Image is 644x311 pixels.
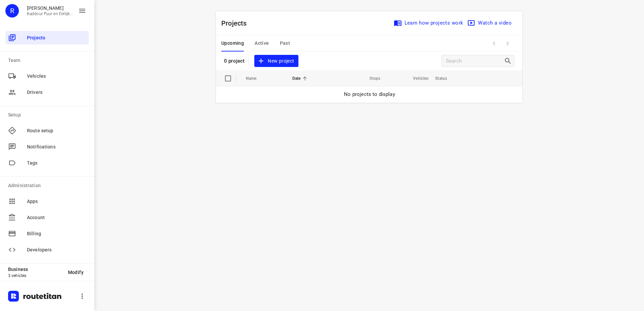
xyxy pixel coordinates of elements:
div: Apps [5,195,89,208]
div: Developers [5,243,89,256]
p: Kaddour Puur en Eerlijk Vlees B.V. [27,11,73,16]
div: Notifications [5,140,89,153]
div: Account [5,211,89,224]
div: Drivers [5,85,89,99]
span: Status [435,74,456,82]
div: Tags [5,156,89,170]
span: Date [292,74,310,82]
span: Upcoming [221,39,244,47]
div: Route setup [5,124,89,137]
p: Projects [221,18,252,28]
input: Search projects [446,56,504,66]
span: Next Page [501,37,514,50]
p: 0 project [224,58,245,64]
span: Account [27,214,86,221]
span: Notifications [27,143,86,150]
p: 3 vehicles [8,273,63,278]
span: Developers [27,246,86,253]
span: Drivers [27,89,86,96]
div: Billing [5,227,89,240]
span: Projects [27,34,86,41]
div: Search [504,57,514,65]
span: Apps [27,198,86,205]
span: Route setup [27,127,86,134]
span: Vehicles [404,74,428,82]
p: Rachid Kaddour [27,5,73,11]
button: New project [254,55,298,67]
div: Vehicles [5,69,89,83]
span: Active [255,39,269,47]
span: Vehicles [27,73,86,80]
span: Past [280,39,290,47]
span: Name [246,74,265,82]
span: Previous Page [487,37,501,50]
p: Setup [8,111,89,118]
button: Modify [63,266,89,278]
span: New project [258,57,294,65]
p: Team [8,57,89,64]
span: Tags [27,160,86,167]
p: Business [8,267,63,272]
span: Stops [361,74,380,82]
span: Billing [27,230,86,237]
div: R [5,4,19,18]
p: Administration [8,182,89,189]
span: Modify [68,270,84,275]
div: Projects [5,31,89,44]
